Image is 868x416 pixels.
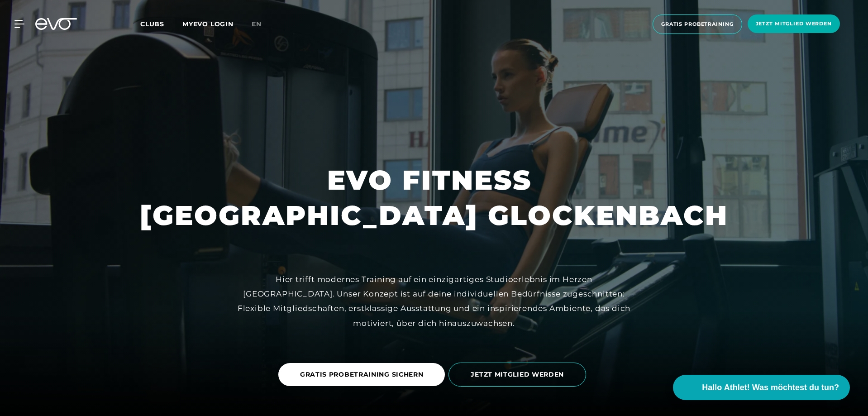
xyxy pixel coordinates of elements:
[702,382,839,394] span: Hallo Athlet! Was möchtest du tun?
[252,19,272,29] a: en
[140,163,728,233] h1: EVO FITNESS [GEOGRAPHIC_DATA] GLOCKENBACH
[300,370,424,379] span: GRATIS PROBETRAINING SICHERN
[448,356,590,393] a: JETZT MITGLIED WERDEN
[650,14,745,34] a: Gratis Probetraining
[673,375,850,400] button: Hallo Athlet! Was möchtest du tun?
[756,20,832,28] span: Jetzt Mitglied werden
[745,14,843,34] a: Jetzt Mitglied werden
[278,356,449,393] a: GRATIS PROBETRAINING SICHERN
[230,272,638,330] div: Hier trifft modernes Training auf ein einzigartiges Studioerlebnis im Herzen [GEOGRAPHIC_DATA]. U...
[140,19,182,28] a: Clubs
[661,20,734,28] span: Gratis Probetraining
[140,20,164,28] span: Clubs
[182,20,234,28] a: MYEVO LOGIN
[471,370,564,379] span: JETZT MITGLIED WERDEN
[252,20,262,28] span: en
